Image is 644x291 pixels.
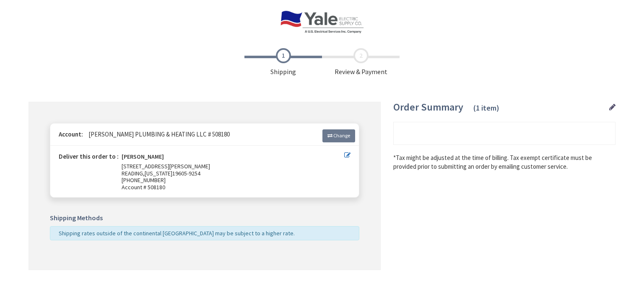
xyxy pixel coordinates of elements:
[122,170,145,177] span: READING,
[244,48,322,77] span: Shipping
[122,176,166,184] span: [PHONE_NUMBER]
[145,170,172,177] span: [US_STATE]
[59,152,119,160] strong: Deliver this order to :
[322,48,400,77] span: Review & Payment
[50,214,359,222] h5: Shipping Methods
[473,103,499,113] span: (1 item)
[122,184,344,191] span: Account # 508180
[333,132,350,139] span: Change
[84,130,230,138] span: [PERSON_NAME] PLUMBING & HEATING LLC # 508180
[122,153,164,163] strong: [PERSON_NAME]
[322,129,355,142] a: Change
[393,100,463,113] span: Order Summary
[59,229,295,237] span: Shipping rates outside of the continental [GEOGRAPHIC_DATA] may be subject to a higher rate.
[280,10,364,33] img: Yale Electric Supply Co.
[172,170,200,177] span: 19605-9254
[59,130,83,138] strong: Account:
[393,153,615,171] : *Tax might be adjusted at the time of billing. Tax exempt certificate must be provided prior to s...
[122,162,210,170] span: [STREET_ADDRESS][PERSON_NAME]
